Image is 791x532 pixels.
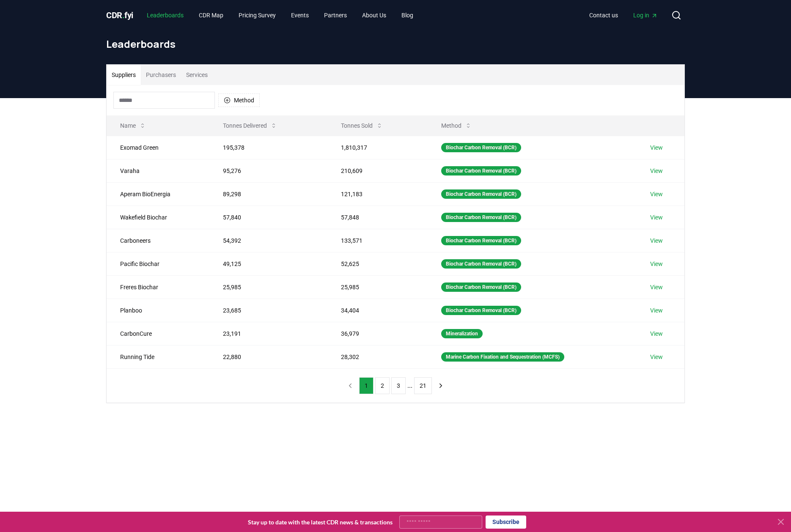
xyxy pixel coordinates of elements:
div: Biochar Carbon Removal (BCR) [441,189,521,199]
button: Suppliers [107,65,141,85]
span: Log in [633,11,658,19]
button: Tonnes Sold [334,117,390,134]
a: View [650,306,663,315]
a: View [650,190,663,198]
td: 57,848 [327,206,428,229]
span: CDR fyi [106,10,133,20]
button: Purchasers [141,65,181,85]
td: 23,685 [209,299,327,322]
td: 36,979 [327,322,428,345]
td: Carboneers [107,229,209,252]
a: Events [284,8,316,23]
button: Services [181,65,213,85]
a: View [650,167,663,175]
a: Log in [626,8,665,23]
nav: Main [582,8,665,23]
a: View [650,329,663,338]
td: Aperam BioEnergia [107,182,209,206]
a: CDR Map [192,8,230,23]
div: Biochar Carbon Removal (BCR) [441,306,521,315]
a: View [650,353,663,361]
td: 95,276 [209,159,327,182]
td: 52,625 [327,252,428,275]
td: 49,125 [209,252,327,275]
a: Contact us [582,8,625,23]
a: Leaderboards [140,8,190,23]
td: 210,609 [327,159,428,182]
a: View [650,283,663,291]
button: Tonnes Delivered [216,117,284,134]
td: Freres Biochar [107,275,209,299]
button: next page [434,377,448,394]
td: Varaha [107,159,209,182]
td: 1,810,317 [327,136,428,159]
td: 23,191 [209,322,327,345]
button: Method [434,117,478,134]
td: 22,880 [209,345,327,368]
div: Biochar Carbon Removal (BCR) [441,236,521,245]
div: Biochar Carbon Removal (BCR) [441,259,521,269]
div: Biochar Carbon Removal (BCR) [441,166,521,176]
button: 1 [359,377,374,394]
td: 57,840 [209,206,327,229]
span: . [122,10,125,20]
a: View [650,213,663,222]
h1: Leaderboards [106,37,685,51]
button: Method [218,93,260,107]
div: Mineralization [441,329,483,338]
td: 25,985 [209,275,327,299]
td: Exomad Green [107,136,209,159]
td: Pacific Biochar [107,252,209,275]
a: View [650,236,663,245]
button: 2 [375,377,390,394]
button: Name [113,117,153,134]
td: 34,404 [327,299,428,322]
td: Wakefield Biochar [107,206,209,229]
td: 133,571 [327,229,428,252]
a: Partners [317,8,354,23]
td: CarbonCure [107,322,209,345]
a: Blog [395,8,420,23]
a: View [650,260,663,268]
div: Biochar Carbon Removal (BCR) [441,282,521,292]
div: Biochar Carbon Removal (BCR) [441,213,521,222]
a: Pricing Survey [232,8,283,23]
nav: Main [140,8,420,23]
div: Biochar Carbon Removal (BCR) [441,143,521,152]
td: 121,183 [327,182,428,206]
li: ... [407,381,412,391]
td: 195,378 [209,136,327,159]
a: CDR.fyi [106,9,133,21]
td: 89,298 [209,182,327,206]
a: About Us [355,8,393,23]
td: 28,302 [327,345,428,368]
div: Marine Carbon Fixation and Sequestration (MCFS) [441,352,564,362]
a: View [650,143,663,152]
button: 3 [391,377,406,394]
button: 21 [414,377,432,394]
td: 54,392 [209,229,327,252]
td: Running Tide [107,345,209,368]
td: Planboo [107,299,209,322]
td: 25,985 [327,275,428,299]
